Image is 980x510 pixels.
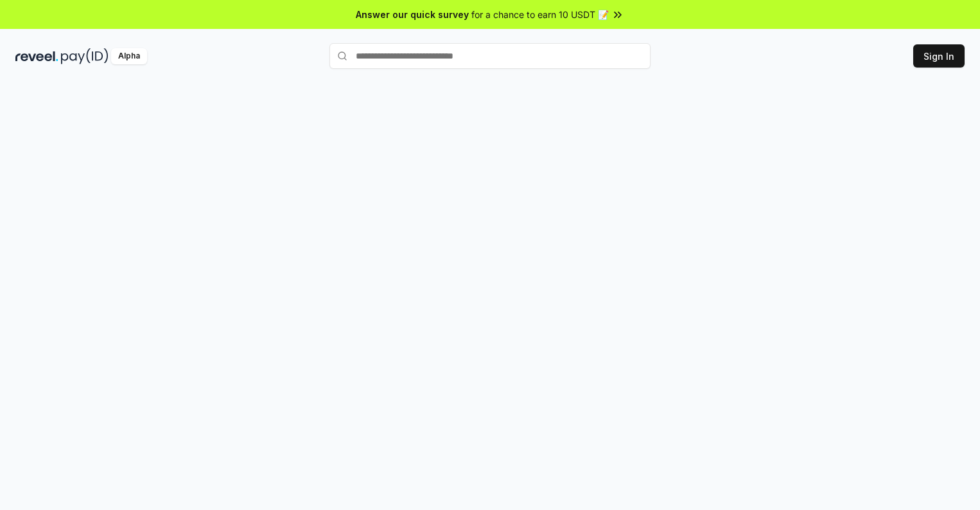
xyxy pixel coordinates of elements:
[61,48,109,64] img: pay_id
[15,48,58,64] img: reveel_dark
[356,8,469,21] span: Answer our quick survey
[111,48,147,64] div: Alpha
[913,44,965,68] button: Sign In
[471,8,609,21] span: for a chance to earn 10 USDT 📝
